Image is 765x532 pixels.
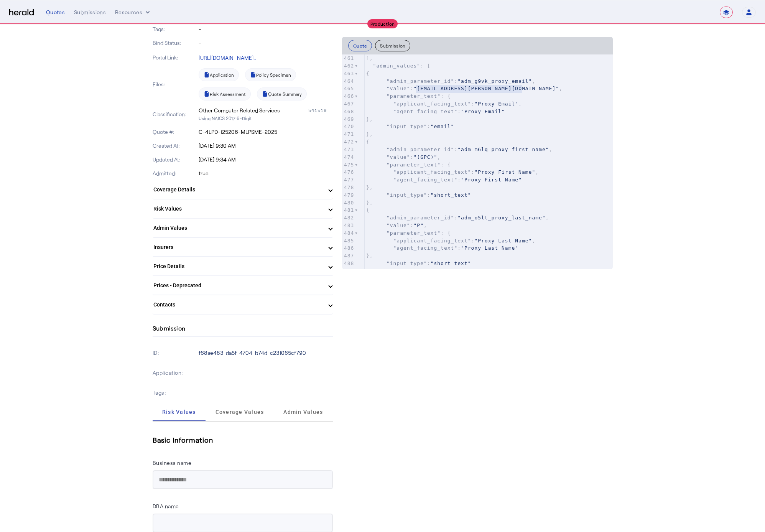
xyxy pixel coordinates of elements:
div: 462 [342,62,355,70]
span: "parameter_text" [387,162,441,168]
span: : { [366,162,451,168]
div: 474 [342,153,355,161]
p: Using NAICS 2017 6-Digit [199,114,333,122]
span: : , [366,101,522,107]
span: : [ [366,63,431,69]
span: "Proxy Email" [474,101,518,107]
span: "applicant_facing_text" [393,169,471,175]
div: 477 [342,176,355,184]
p: Classification: [153,110,197,118]
a: Quote Summary [257,87,307,100]
span: : [366,245,518,251]
span: "Proxy Last Name" [474,238,532,244]
span: "Proxy First Name" [461,177,522,183]
p: [DATE] 9:30 AM [199,142,333,150]
a: Risk Assessment [199,87,251,100]
span: : , [366,147,553,152]
span: "applicant_facing_text" [393,101,471,107]
span: }, [366,200,373,206]
p: Updated At: [153,156,197,163]
span: "parameter_text" [387,230,441,236]
p: - [199,25,333,33]
div: 465 [342,85,355,92]
span: : , [366,78,535,84]
h4: Submission [153,324,186,333]
div: 481 [342,206,355,214]
div: Other Computer Related Services [199,107,280,114]
span: }, [366,116,373,122]
span: }, [366,253,373,259]
mat-expansion-panel-header: Price Details [153,257,333,275]
span: : , [366,86,563,91]
span: "agent_facing_text" [393,177,458,183]
span: : , [366,215,549,221]
span: }, [366,268,373,274]
span: "agent_facing_text" [393,109,458,114]
p: Portal Link: [153,54,197,61]
div: 475 [342,161,355,169]
span: { [366,207,370,213]
div: 486 [342,244,355,252]
div: 473 [342,146,355,153]
span: "admin_parameter_id" [387,215,454,221]
span: : , [366,169,539,175]
label: DBA name [153,503,179,509]
span: "adm_g9vk_proxy_email" [457,78,532,84]
span: : [366,109,505,114]
p: Admitted: [153,170,197,177]
span: Risk Values [162,409,196,415]
span: "Proxy First Name" [474,169,535,175]
span: "input_type" [387,260,427,266]
span: : [366,177,522,183]
span: "(GPC)" [414,154,438,160]
div: 476 [342,168,355,176]
div: 479 [342,191,355,199]
div: 471 [342,130,355,138]
span: : [366,124,454,129]
div: 485 [342,237,355,245]
span: { [366,139,370,145]
div: 541519 [308,107,333,114]
span: ], [366,55,373,61]
div: 463 [342,70,355,77]
span: "input_type" [387,192,427,198]
span: }, [366,131,373,137]
span: : , [366,154,441,160]
mat-expansion-panel-header: Prices - Deprecated [153,276,333,295]
p: Quote #: [153,128,197,136]
p: Tags: [153,25,197,33]
div: 478 [342,184,355,191]
a: Policy Specimen [245,68,296,81]
div: 466 [342,92,355,100]
a: [URL][DOMAIN_NAME].. [199,54,256,61]
span: "email" [431,124,454,129]
mat-panel-title: Admin Values [153,224,323,232]
div: 487 [342,252,355,260]
p: f68ae483-da5f-4704-b74d-c231065cf790 [199,349,333,357]
div: 488 [342,260,355,267]
span: "admin_parameter_id" [387,78,454,84]
div: 467 [342,100,355,108]
span: "adm_m6lq_proxy_first_name" [457,147,549,152]
p: Created At: [153,142,197,150]
mat-expansion-panel-header: Contacts [153,295,333,314]
div: 469 [342,115,355,123]
span: : , [366,222,427,228]
p: ID: [153,348,197,358]
span: "short_text" [431,260,471,266]
span: "value" [387,86,410,91]
span: { [366,71,370,76]
span: "admin_values" [373,63,421,69]
span: "Proxy Last Name" [461,245,518,251]
span: Coverage Values [216,409,264,415]
mat-panel-title: Prices - Deprecated [153,282,323,290]
div: 461 [342,54,355,62]
p: true [199,170,333,177]
p: Tags: [153,387,197,398]
button: Resources dropdown menu [115,8,151,16]
div: 468 [342,108,355,115]
span: : { [366,230,451,236]
span: : , [366,238,535,244]
div: 489 [342,267,355,275]
span: "applicant_facing_text" [393,238,471,244]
